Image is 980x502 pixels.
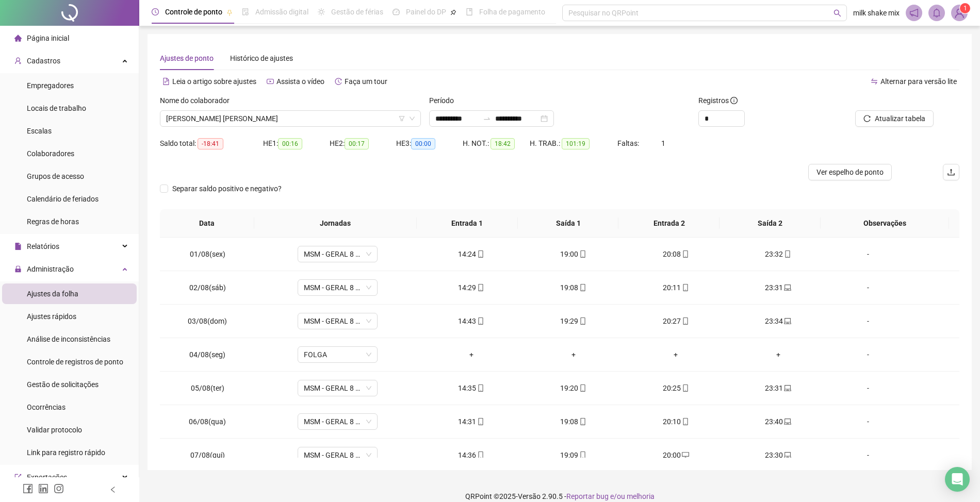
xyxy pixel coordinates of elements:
span: Ajustes da folha [27,290,78,298]
span: Admissão digital [255,8,308,16]
span: Ajustes de ponto [160,54,214,62]
div: 23:31 [735,382,821,394]
span: mobile [578,451,586,459]
span: Atualizar tabela [875,113,925,124]
div: 20:11 [633,282,718,293]
div: 20:00 [633,449,718,461]
span: to [483,114,491,123]
span: mobile [578,418,586,425]
button: Atualizar tabela [855,110,934,127]
span: 03/08(dom) [188,317,227,325]
span: Link para registro rápido [27,448,105,457]
span: Exportações [27,473,67,481]
div: + [428,349,514,360]
span: 07/08(qui) [190,451,225,459]
span: MSM - GERAL 8 HORAS [304,447,371,463]
span: Registros [698,95,738,106]
span: file-done [242,8,249,15]
div: - [838,416,899,427]
span: 00:16 [278,138,302,149]
div: 23:32 [735,248,821,260]
span: Página inicial [27,34,69,42]
span: export [14,474,22,481]
span: mobile [476,317,484,325]
span: mobile [578,317,586,325]
span: mobile [476,418,484,425]
div: - [838,315,899,327]
div: HE 3: [396,138,463,149]
span: mobile [681,250,689,258]
span: facebook [23,483,33,494]
span: 18:42 [491,138,515,149]
span: -18:41 [198,138,223,149]
span: reload [863,115,871,122]
span: laptop [783,384,791,392]
span: mobile [476,284,484,291]
span: mobile [783,250,791,258]
div: - [838,382,899,394]
span: home [14,35,22,42]
span: MSM - GERAL 8 HORAS [304,313,371,329]
div: 14:43 [428,315,514,327]
span: Locais de trabalho [27,104,86,112]
th: Observações [821,209,949,238]
th: Entrada 1 [417,209,518,238]
div: 14:31 [428,416,514,427]
span: dashboard [393,8,400,15]
span: instagram [54,483,64,494]
span: notification [909,8,919,18]
div: Saldo total: [160,138,263,149]
th: Data [160,209,254,238]
span: 01/08(sex) [190,250,225,258]
span: search [834,9,841,17]
span: mobile [578,384,586,392]
span: milk shake mix [853,7,900,19]
span: mobile [578,284,586,291]
span: MSM - GERAL 8 HORAS [304,380,371,396]
span: Ajustes rápidos [27,312,76,321]
div: - [838,449,899,461]
span: down [409,115,415,122]
div: 20:10 [633,416,718,427]
span: 1 [963,5,967,12]
span: info-circle [730,97,738,104]
span: Folha de pagamento [479,8,545,16]
span: Grupos de acesso [27,172,84,180]
span: pushpin [226,9,233,15]
span: filter [399,115,405,122]
span: lock [14,265,22,273]
span: Separar saldo positivo e negativo? [168,183,286,194]
div: + [531,349,616,360]
span: file [14,243,22,250]
div: 20:27 [633,315,718,327]
div: - [838,282,899,293]
span: MSM - GERAL 8 HORAS [304,414,371,429]
div: - [838,349,899,360]
span: upload [947,168,955,176]
span: Assista o vídeo [276,77,324,86]
span: Versão [518,492,541,500]
span: sun [318,8,325,15]
span: Controle de ponto [165,8,222,16]
div: 14:29 [428,282,514,293]
div: 23:40 [735,416,821,427]
span: 101:19 [562,138,590,149]
span: 1 [661,139,665,147]
span: FOLGA [304,347,371,362]
span: laptop [783,284,791,291]
span: user-add [14,57,22,64]
div: 23:30 [735,449,821,461]
span: Observações [829,217,941,229]
span: ADAILTON FALEIRO DA SILVA [166,111,415,126]
img: 12208 [952,5,967,21]
span: Faça um tour [345,77,387,86]
span: Faltas: [617,139,641,147]
span: laptop [783,317,791,325]
span: mobile [681,384,689,392]
th: Saída 1 [518,209,619,238]
span: Ver espelho de ponto [816,166,884,178]
span: mobile [681,418,689,425]
span: youtube [267,78,274,85]
span: book [466,8,473,15]
span: MSM - GERAL 8 HORAS [304,246,371,262]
